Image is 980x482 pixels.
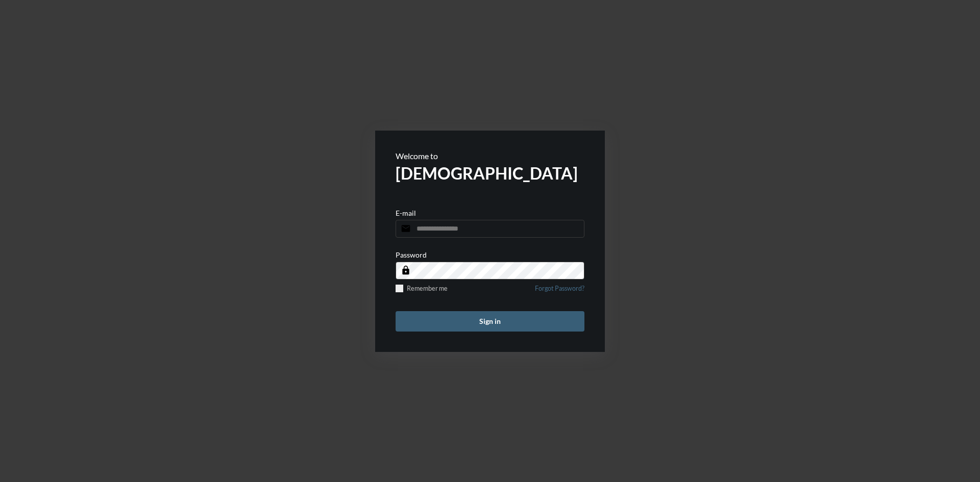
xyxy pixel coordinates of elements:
label: Remember me [396,285,448,292]
p: E-mail [396,209,416,217]
button: Sign in [396,311,584,332]
a: Forgot Password? [535,285,584,298]
p: Password [396,250,427,259]
p: Welcome to [396,151,584,161]
h2: [DEMOGRAPHIC_DATA] [396,163,584,183]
